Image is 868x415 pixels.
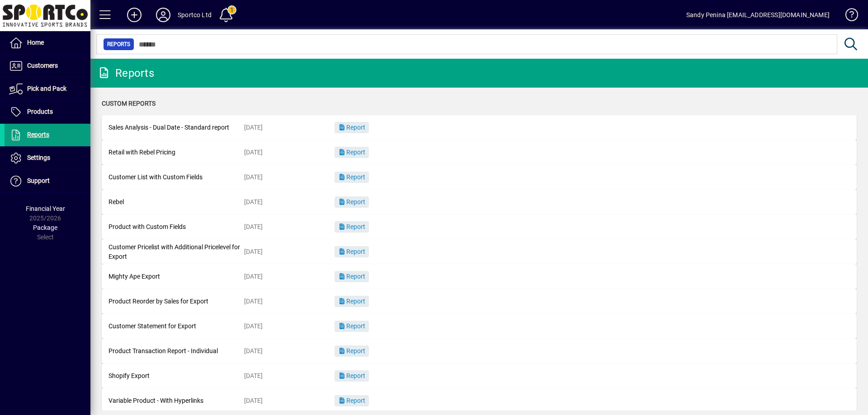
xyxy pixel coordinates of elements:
span: Report [338,248,365,255]
span: Reports [107,40,130,49]
div: [DATE] [244,272,335,281]
div: [DATE] [244,297,335,306]
div: Reports [97,66,154,80]
span: Report [338,124,365,131]
button: Report [335,172,369,183]
div: Product Reorder by Sales for Export [108,297,244,306]
div: Shopify Export [108,371,244,381]
div: [DATE] [244,222,335,232]
span: Report [338,273,365,280]
div: [DATE] [244,322,335,331]
div: [DATE] [244,148,335,157]
button: Report [335,321,369,332]
div: Sales Analysis - Dual Date - Standard report [108,123,244,132]
div: Variable Product - With Hyperlinks [108,396,244,406]
button: Report [335,246,369,257]
span: Report [338,322,365,330]
button: Report [335,271,369,282]
a: Products [5,101,90,123]
span: Reports [27,131,49,138]
div: [DATE] [244,346,335,356]
button: Report [335,345,369,357]
div: Retail with Rebel Pricing [108,148,244,157]
div: [DATE] [244,247,335,256]
span: Report [338,372,365,379]
div: [DATE] [244,371,335,381]
span: Products [27,108,53,115]
div: Mighty Ape Export [108,272,244,281]
button: Report [335,370,369,382]
button: Report [335,221,369,233]
button: Report [335,147,369,158]
div: Rebel [108,197,244,207]
span: Report [338,397,365,404]
span: Package [33,224,57,231]
div: Customer List with Custom Fields [108,173,244,182]
a: Knowledge Base [839,2,857,31]
span: Report [338,149,365,156]
a: Home [5,32,90,54]
span: Support [27,177,50,184]
span: Pick and Pack [27,85,66,92]
button: Report [335,196,369,208]
div: Product Transaction Report - Individual [108,346,244,356]
button: Report [335,296,369,307]
div: Sandy Penina [EMAIL_ADDRESS][DOMAIN_NAME] [686,8,830,22]
span: Report [338,223,365,230]
span: Custom Reports [102,100,156,107]
span: Customers [27,62,58,69]
a: Support [5,170,90,192]
div: Sportco Ltd [178,8,212,22]
div: [DATE] [244,173,335,182]
span: Home [27,39,44,46]
span: Report [338,198,365,205]
div: [DATE] [244,123,335,132]
span: Report [338,347,365,354]
a: Pick and Pack [5,78,90,100]
a: Settings [5,147,90,169]
span: Report [338,298,365,305]
span: Settings [27,154,50,161]
span: Report [338,173,365,181]
div: [DATE] [244,396,335,406]
button: Add [120,7,149,23]
div: [DATE] [244,197,335,207]
div: Customer Pricelist with Additional Pricelevel for Export [108,242,244,261]
span: Financial Year [26,205,65,212]
div: Product with Custom Fields [108,222,244,232]
button: Profile [149,7,178,23]
a: Customers [5,55,90,77]
div: Customer Statement for Export [108,322,244,331]
button: Report [335,395,369,406]
button: Report [335,122,369,133]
